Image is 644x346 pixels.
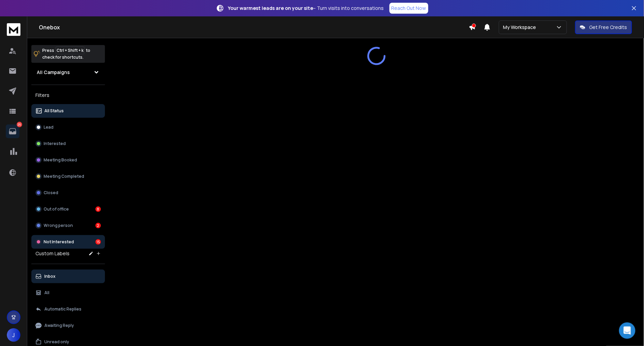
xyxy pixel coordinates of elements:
span: Ctrl + Shift + k [56,46,85,54]
button: Awaiting Reply [31,319,105,332]
button: J [7,328,20,342]
h3: Custom Labels [35,250,70,257]
p: Closed [44,190,58,196]
button: Wrong person2 [31,219,105,232]
p: – Turn visits into conversations [228,5,384,12]
p: Meeting Booked [44,157,77,163]
p: My Workspace [503,24,539,31]
button: Meeting Completed [31,170,105,183]
button: Get Free Credits [575,20,632,34]
button: Out of office8 [31,202,105,216]
button: Inbox [31,270,105,283]
div: 2 [95,223,101,228]
p: Reach Out Now [392,5,426,12]
h3: Filters [31,90,105,100]
p: Lead [44,125,53,130]
button: Not Interested15 [31,235,105,249]
p: Meeting Completed [44,174,84,179]
p: Get Free Credits [589,24,627,31]
button: Meeting Booked [31,153,105,167]
img: logo [7,23,20,36]
div: Open Intercom Messenger [619,322,635,339]
a: 25 [6,125,19,138]
strong: Your warmest leads are on your site [228,5,313,11]
p: All Status [44,108,64,114]
p: All [44,290,49,295]
button: All Status [31,104,105,118]
p: 25 [17,122,22,127]
p: Inbox [44,274,56,279]
a: Reach Out Now [389,3,428,14]
button: Closed [31,186,105,200]
button: Lead [31,120,105,134]
p: Interested [44,141,66,146]
p: Awaiting Reply [44,323,74,328]
p: Automatic Replies [44,306,81,312]
p: Wrong person [44,223,73,228]
p: Out of office [44,206,69,212]
div: 8 [95,206,101,212]
p: Press to check for shortcuts. [42,47,90,61]
button: All [31,286,105,300]
button: Automatic Replies [31,302,105,316]
button: Interested [31,137,105,150]
p: Not Interested [44,239,74,245]
p: Unread only [44,339,69,345]
h1: All Campaigns [37,69,70,76]
h1: Onebox [39,23,469,31]
button: All Campaigns [31,66,105,79]
div: 15 [95,239,101,245]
